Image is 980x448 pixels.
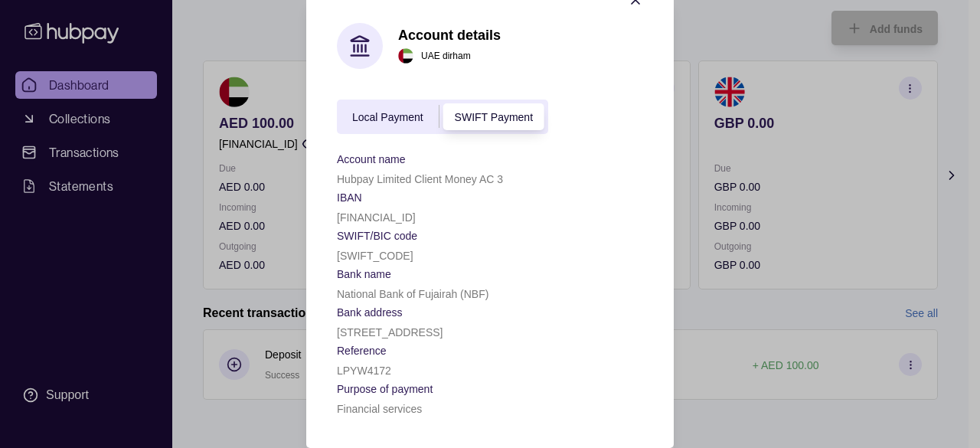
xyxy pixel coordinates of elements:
p: [SWIFT_CODE] [337,250,413,262]
p: SWIFT/BIC code [337,230,417,242]
p: Bank address [337,306,403,319]
p: UAE dirham [421,48,471,65]
p: [FINANCIAL_ID] [337,211,416,224]
p: Bank name [337,268,391,280]
p: [STREET_ADDRESS] [337,326,443,338]
div: accountIndex [337,100,548,134]
p: Financial services [337,403,422,415]
span: Local Payment [352,112,423,124]
p: LPYW4172 [337,365,391,377]
p: Account name [337,153,406,165]
img: ae [398,49,413,64]
p: IBAN [337,191,362,204]
span: SWIFT Payment [455,112,533,124]
p: National Bank of Fujairah (NBF) [337,288,488,300]
p: Purpose of payment [337,383,433,395]
p: Reference [337,345,387,357]
h1: Account details [398,28,501,44]
p: Hubpay Limited Client Money AC 3 [337,173,503,185]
